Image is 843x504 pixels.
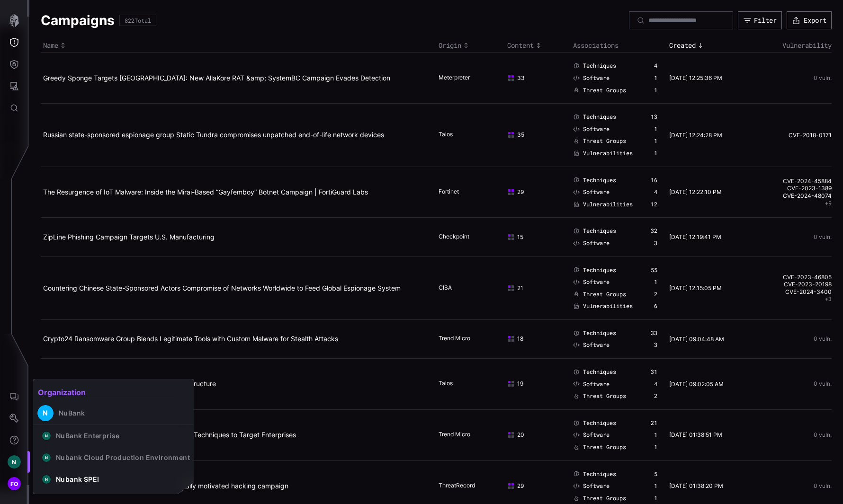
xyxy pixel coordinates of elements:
div: NuBank Enterprise [56,432,120,440]
button: NNubank SPEI [38,469,194,490]
button: NNubank Cloud Production Environment [38,447,194,469]
button: NNuBank Enterprise [38,425,194,447]
span: N [45,454,48,461]
h2: Organization [33,383,194,402]
div: Nubank SPEI [56,475,99,484]
span: N [45,433,48,439]
span: N [43,407,48,419]
div: NuBank [59,409,85,417]
button: NNuBank [33,402,194,424]
div: Nubank Cloud Production Environment [56,453,190,462]
span: N [45,476,48,483]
